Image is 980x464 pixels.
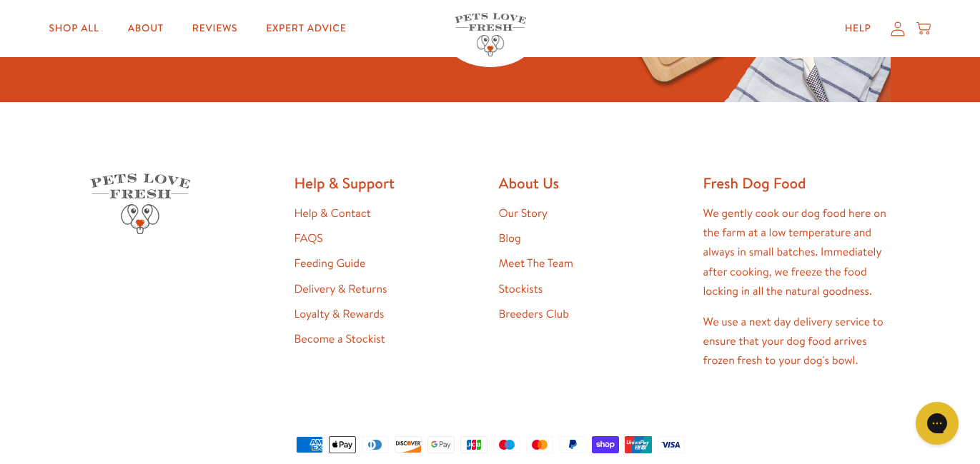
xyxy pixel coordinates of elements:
[909,397,966,450] iframe: Gorgias live chat messenger
[499,306,569,322] a: Breeders Club
[295,206,371,221] a: Help & Contact
[499,231,521,246] a: Blog
[295,231,323,246] a: FAQS
[90,173,190,234] img: Pets Love Fresh
[295,331,385,347] a: Become a Stockist
[117,14,175,43] a: About
[499,206,548,221] a: Our Story
[254,14,357,43] a: Expert Advice
[499,256,573,271] a: Meet The Team
[703,173,891,193] h2: Fresh Dog Food
[181,14,249,43] a: Reviews
[295,173,482,193] h2: Help & Support
[499,173,686,193] h2: About Us
[295,281,387,297] a: Delivery & Returns
[499,281,543,297] a: Stockists
[703,313,891,371] p: We use a next day delivery service to ensure that your dog food arrives frozen fresh to your dog'...
[455,13,526,56] img: Pets Love Fresh
[38,14,111,43] a: Shop All
[833,14,883,43] a: Help
[703,204,891,301] p: We gently cook our dog food here on the farm at a low temperature and always in small batches. Im...
[295,256,366,271] a: Feeding Guide
[295,306,385,322] a: Loyalty & Rewards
